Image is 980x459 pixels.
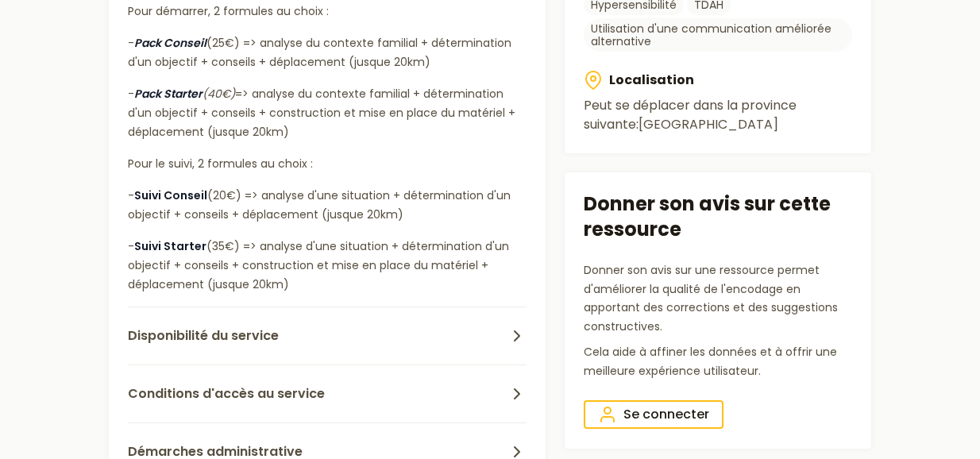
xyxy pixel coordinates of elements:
button: Conditions d'accès au service [128,364,527,422]
a: Se connecter [584,400,723,429]
p: - (35€) => analyse d'une situation + détermination d'un objectif + conseils + construction et mis... [128,237,527,294]
strong: Suivi Conseil [134,187,207,203]
p: Pour démarrer, 2 formules au choix : [128,2,527,21]
em: (40€) [134,86,235,102]
strong: Pack Conseil [134,35,206,51]
p: Cela aide à affiner les données et à offrir une meilleure expérience utilisateur. [584,343,852,381]
button: Disponibilité du service [128,307,527,364]
h2: Donner son avis sur cette ressource [584,191,852,242]
p: Pour le suivi, 2 formules au choix : [128,154,527,173]
a: Utilisation d'une communication améliorée alternative [584,18,852,52]
p: - (25€) => analyse du contexte familial + détermination d'un objectif + conseils + déplacement (j... [128,33,527,71]
span: Se connecter [623,405,709,424]
p: Peut se déplacer dans la province suivante : [584,96,852,134]
span: [GEOGRAPHIC_DATA] [639,115,778,133]
p: Donner son avis sur une ressource permet d'améliorer la qualité de l'encodage en apportant des co... [584,261,852,337]
strong: Suivi Starter [134,238,206,254]
strong: Pack Starter [134,86,203,102]
p: - (20€) => analyse d'une situation + détermination d'un objectif + conseils + déplacement (jusque... [128,186,527,224]
span: Disponibilité du service [128,326,279,345]
span: Conditions d'accès au service [128,384,325,403]
h3: Localisation [584,71,852,90]
p: - => analyse du contexte familial + détermination d'un objectif + conseils + construction et mise... [128,84,527,141]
